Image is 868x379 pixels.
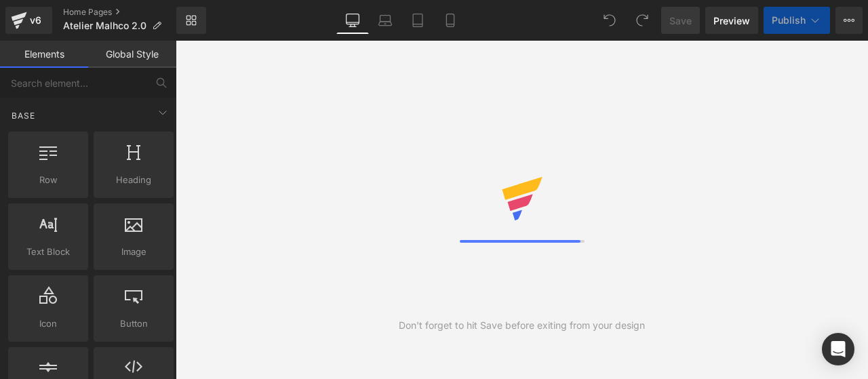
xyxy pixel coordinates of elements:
[713,14,750,28] span: Preview
[401,7,434,34] a: Tablet
[434,7,467,34] a: Mobile
[63,20,146,31] span: Atelier Malhco 2.0
[98,173,170,187] span: Heading
[12,317,84,331] span: Icon
[27,12,44,29] div: v6
[596,7,623,34] button: Undo
[822,333,854,365] div: Open Intercom Messenger
[176,7,206,34] a: New Library
[10,109,37,122] span: Base
[63,7,176,18] a: Home Pages
[629,7,656,34] button: Redo
[336,7,369,34] a: Desktop
[12,245,84,259] span: Text Block
[369,7,401,34] a: Laptop
[98,317,170,331] span: Button
[705,7,758,34] a: Preview
[88,41,176,68] a: Global Style
[772,15,806,26] span: Publish
[764,7,830,34] button: Publish
[98,245,170,259] span: Image
[12,173,84,187] span: Row
[669,14,692,28] span: Save
[399,318,645,333] div: Don't forget to hit Save before exiting from your design
[5,7,52,34] a: v6
[835,7,863,34] button: More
